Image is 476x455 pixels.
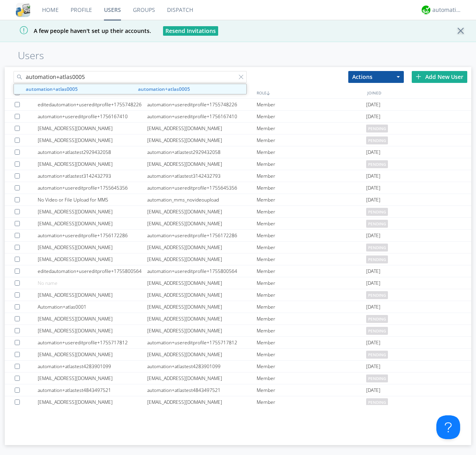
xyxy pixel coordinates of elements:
div: Member [257,158,366,170]
a: automation+atlastest4283901099automation+atlastest4283901099Member[DATE] [5,361,471,372]
div: [EMAIL_ADDRESS][DOMAIN_NAME] [147,313,257,324]
span: [DATE] [366,146,380,158]
div: JOINED [365,87,476,98]
div: Member [257,301,366,313]
div: [EMAIL_ADDRESS][DOMAIN_NAME] [147,253,257,265]
div: automation+atlastest4283901099 [38,361,147,372]
div: [EMAIL_ADDRESS][DOMAIN_NAME] [147,123,257,134]
div: Member [257,123,366,134]
div: [EMAIL_ADDRESS][DOMAIN_NAME] [147,301,257,313]
div: [EMAIL_ADDRESS][DOMAIN_NAME] [147,242,257,253]
div: Member [257,218,366,229]
div: Member [257,289,366,301]
div: automation+usereditprofile+1755800564 [147,265,257,277]
div: Member [257,206,366,217]
div: Member [257,111,366,122]
div: Member [257,194,366,205]
span: pending [366,327,388,335]
div: [EMAIL_ADDRESS][DOMAIN_NAME] [147,218,257,229]
div: [EMAIL_ADDRESS][DOMAIN_NAME] [147,349,257,360]
a: [EMAIL_ADDRESS][DOMAIN_NAME][EMAIL_ADDRESS][DOMAIN_NAME]Memberpending [5,123,471,134]
div: Member [257,265,366,277]
button: Resend Invitations [163,26,218,36]
div: Member [257,349,366,360]
span: pending [366,220,388,228]
div: ROLE [255,87,365,98]
span: [DATE] [366,277,380,289]
a: [EMAIL_ADDRESS][DOMAIN_NAME][EMAIL_ADDRESS][DOMAIN_NAME]Memberpending [5,325,471,337]
div: [EMAIL_ADDRESS][DOMAIN_NAME] [38,242,147,253]
span: [DATE] [366,170,380,182]
img: plus.svg [416,74,421,79]
span: pending [366,398,388,406]
div: [EMAIL_ADDRESS][DOMAIN_NAME] [38,158,147,170]
a: automation+usereditprofile+1755645356automation+usereditprofile+1755645356Member[DATE] [5,182,471,194]
div: [EMAIL_ADDRESS][DOMAIN_NAME] [38,206,147,217]
span: pending [366,208,388,216]
div: automation+atlastest2929432058 [38,146,147,158]
span: pending [366,315,388,323]
a: No name[EMAIL_ADDRESS][DOMAIN_NAME]Member[DATE] [5,277,471,289]
div: Member [257,325,366,336]
a: automation+atlastest4843497521automation+atlastest4843497521Member[DATE] [5,384,471,396]
strong: automation+atlas0005 [138,86,190,92]
span: [DATE] [366,194,380,206]
div: [EMAIL_ADDRESS][DOMAIN_NAME] [38,289,147,301]
span: [DATE] [366,182,380,194]
span: pending [366,160,388,168]
span: [DATE] [366,265,380,277]
div: [EMAIL_ADDRESS][DOMAIN_NAME] [147,289,257,301]
div: [EMAIL_ADDRESS][DOMAIN_NAME] [38,313,147,324]
div: [EMAIL_ADDRESS][DOMAIN_NAME] [38,134,147,146]
div: Member [257,134,366,146]
div: automation_mms_novideoupload [147,194,257,205]
div: automation+atlastest4843497521 [38,384,147,396]
div: editedautomation+usereditprofile+1755748226 [38,99,147,110]
div: Member [257,396,366,408]
div: Member [257,182,366,194]
div: Member [257,146,366,158]
a: [EMAIL_ADDRESS][DOMAIN_NAME][EMAIL_ADDRESS][DOMAIN_NAME]Memberpending [5,349,471,361]
a: [EMAIL_ADDRESS][DOMAIN_NAME][EMAIL_ADDRESS][DOMAIN_NAME]Memberpending [5,206,471,218]
a: Automation+atlas0001[EMAIL_ADDRESS][DOMAIN_NAME]Member[DATE] [5,301,471,313]
span: [DATE] [366,301,380,313]
a: automation+usereditprofile+1756167410automation+usereditprofile+1756167410Member[DATE] [5,111,471,123]
span: pending [366,351,388,359]
div: Add New User [412,71,467,83]
div: automation+atlastest4283901099 [147,361,257,372]
div: automation+atlastest3142432793 [147,170,257,182]
div: automation+usereditprofile+1756167410 [147,111,257,122]
div: automation+usereditprofile+1756172286 [147,230,257,241]
a: [EMAIL_ADDRESS][DOMAIN_NAME][EMAIL_ADDRESS][DOMAIN_NAME]Memberpending [5,134,471,146]
a: automation+usereditprofile+1756172286automation+usereditprofile+1756172286Member[DATE] [5,230,471,242]
div: [EMAIL_ADDRESS][DOMAIN_NAME] [38,349,147,360]
a: editedautomation+usereditprofile+1755800564automation+usereditprofile+1755800564Member[DATE] [5,265,471,277]
div: Member [257,337,366,348]
a: [EMAIL_ADDRESS][DOMAIN_NAME][EMAIL_ADDRESS][DOMAIN_NAME]Memberpending [5,289,471,301]
button: Actions [348,71,404,83]
div: automation+usereditprofile+1756172286 [38,230,147,241]
div: Member [257,253,366,265]
a: [EMAIL_ADDRESS][DOMAIN_NAME][EMAIL_ADDRESS][DOMAIN_NAME]Memberpending [5,253,471,265]
div: [EMAIL_ADDRESS][DOMAIN_NAME] [147,372,257,384]
span: [DATE] [366,99,380,111]
a: automation+usereditprofile+1755717812automation+usereditprofile+1755717812Member[DATE] [5,337,471,349]
div: Member [257,230,366,241]
a: [EMAIL_ADDRESS][DOMAIN_NAME][EMAIL_ADDRESS][DOMAIN_NAME]Memberpending [5,313,471,325]
input: Search users [13,71,247,83]
span: [DATE] [366,111,380,123]
div: [EMAIL_ADDRESS][DOMAIN_NAME] [38,396,147,408]
span: A few people haven't set up their accounts. [6,27,151,35]
div: automation+usereditprofile+1755717812 [147,337,257,348]
div: Member [257,384,366,396]
iframe: Toggle Customer Support [436,415,460,439]
div: automation+atlastest4843497521 [147,384,257,396]
div: Member [257,361,366,372]
span: [DATE] [366,384,380,396]
div: [EMAIL_ADDRESS][DOMAIN_NAME] [147,277,257,289]
div: editedautomation+usereditprofile+1755800564 [38,265,147,277]
div: automation+atlastest3142432793 [38,170,147,182]
span: pending [366,374,388,382]
div: automation+usereditprofile+1755748226 [147,99,257,110]
span: No name [38,280,58,286]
